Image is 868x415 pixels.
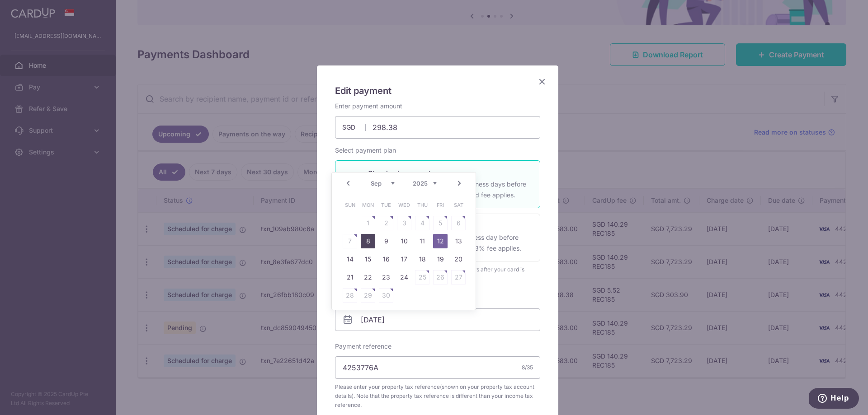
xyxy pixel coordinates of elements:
[335,102,402,111] label: Enter payment amount
[537,76,547,87] button: Close
[368,168,529,179] p: Standard payment
[343,252,357,266] a: 14
[361,198,375,212] span: Monday
[379,198,393,212] span: Tuesday
[397,270,411,284] a: 24
[361,252,375,266] a: 15
[335,382,540,410] span: Please enter your property tax reference(shown on your property tax account details). Note that t...
[451,198,466,212] span: Saturday
[454,178,465,189] a: Next
[342,123,366,132] span: SGD
[451,252,466,266] a: 20
[415,252,429,266] a: 18
[397,234,411,248] a: 10
[451,234,466,248] a: 13
[433,252,448,266] a: 19
[379,270,393,284] a: 23
[335,146,396,155] label: Select payment plan
[335,116,540,139] input: 0.00
[809,388,859,410] iframe: Opens a widget where you can find more information
[433,198,448,212] span: Friday
[379,252,393,266] a: 16
[415,234,429,248] a: 11
[343,198,357,212] span: Sunday
[335,84,540,98] h5: Edit payment
[361,270,375,284] a: 22
[415,198,429,212] span: Thursday
[343,270,357,284] a: 21
[361,234,375,248] a: 8
[335,308,540,331] input: DD / MM / YYYY
[433,234,448,248] a: 12
[335,342,392,351] label: Payment reference
[397,252,411,266] a: 17
[343,178,354,189] a: Prev
[522,363,533,372] div: 8/35
[379,234,393,248] a: 9
[397,198,411,212] span: Wednesday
